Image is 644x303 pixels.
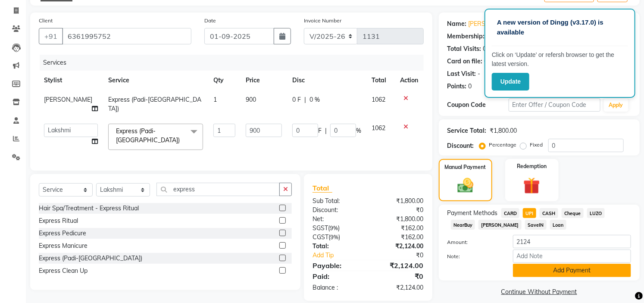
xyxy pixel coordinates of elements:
div: Coupon Code [447,100,509,109]
div: Membership: [447,32,485,41]
div: Express Pedicure [39,229,86,238]
span: 0 % [309,95,320,104]
span: F [318,126,322,135]
p: Click on ‘Update’ or refersh browser to get the latest version. [492,50,628,69]
span: 900 [246,96,256,103]
div: ₹1,800.00 [368,197,430,206]
th: Action [395,71,424,90]
div: Payable: [306,260,368,271]
div: ₹162.00 [368,224,430,233]
span: Express (Padi-[GEOGRAPHIC_DATA]) [108,96,201,112]
input: Amount [513,235,631,248]
label: Client [39,17,53,25]
div: No Active Membership [447,32,631,41]
span: Express (Padi-[GEOGRAPHIC_DATA]) [116,127,180,144]
div: Card on file: [447,57,483,66]
span: CGST [313,233,328,241]
th: Disc [287,71,366,90]
div: Hair Spa/Treatment - Express Ritual [39,204,139,213]
div: Express (Padi-[GEOGRAPHIC_DATA]) [39,254,142,263]
a: Continue Without Payment [441,287,638,297]
th: Price [241,71,287,90]
input: Enter Offer / Coupon Code [509,98,600,112]
input: Search or Scan [156,183,280,196]
span: | [304,95,306,104]
button: Apply [604,99,628,112]
div: ₹162.00 [368,233,430,242]
a: x [180,136,184,144]
div: Discount: [306,206,368,215]
th: Total [366,71,395,90]
a: Add Tip [306,251,378,260]
label: Date [204,17,216,25]
div: ₹0 [368,271,430,281]
span: 0 F [292,95,301,104]
span: 1 [213,96,217,103]
div: ₹1,800.00 [490,126,517,135]
th: Qty [208,71,241,90]
div: Express Ritual [39,216,78,225]
span: | [325,126,327,135]
span: 1062 [372,124,385,132]
div: Paid: [306,271,368,281]
img: _gift.svg [518,175,545,196]
span: Loan [550,220,566,230]
input: Add Note [513,250,631,263]
div: ( ) [306,224,368,233]
div: ₹2,124.00 [368,260,430,271]
span: UPI [523,208,536,218]
div: Points: [447,82,467,91]
span: 1062 [372,96,385,103]
span: NearBuy [451,220,475,230]
button: Add Payment [513,264,631,277]
div: ₹1,800.00 [368,215,430,224]
div: ₹2,124.00 [368,242,430,251]
div: Last Visit: [447,69,476,78]
div: ₹0 [368,206,430,215]
button: +91 [39,28,63,44]
label: Invoice Number [304,17,341,25]
span: % [356,126,361,135]
div: 0 [469,82,472,91]
button: Update [492,73,529,91]
span: [PERSON_NAME] [44,96,92,103]
span: SaveIN [525,220,547,230]
span: 9% [330,225,338,231]
label: Manual Payment [445,163,486,171]
div: Total: [306,242,368,251]
span: LUZO [587,208,605,218]
div: 0 [483,44,487,53]
span: CARD [501,208,520,218]
div: Balance : [306,283,368,292]
div: Express Clean Up [39,266,88,275]
span: SGST [313,224,328,232]
div: Net: [306,215,368,224]
label: Amount: [441,238,506,246]
span: Total [313,184,332,193]
label: Redemption [517,162,547,170]
span: Payment Methods [447,209,498,218]
th: Stylist [39,71,103,90]
div: Services [40,55,430,71]
span: CASH [540,208,558,218]
div: ₹2,124.00 [368,283,430,292]
label: Percentage [489,141,517,149]
div: Name: [447,19,467,28]
img: _cash.svg [453,176,478,195]
a: [PERSON_NAME] [469,19,517,28]
div: - [478,69,481,78]
div: Sub Total: [306,197,368,206]
div: Service Total: [447,126,487,135]
span: 9% [330,234,338,241]
span: [PERSON_NAME] [478,220,522,230]
input: Search by Name/Mobile/Email/Code [62,28,191,44]
label: Note: [441,253,506,260]
div: ₹0 [378,251,430,260]
p: A new version of Dingg (v3.17.0) is available [497,18,623,37]
div: Discount: [447,141,474,150]
span: Cheque [562,208,584,218]
div: Total Visits: [447,44,481,53]
div: ( ) [306,233,368,242]
label: Fixed [530,141,543,149]
th: Service [103,71,208,90]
